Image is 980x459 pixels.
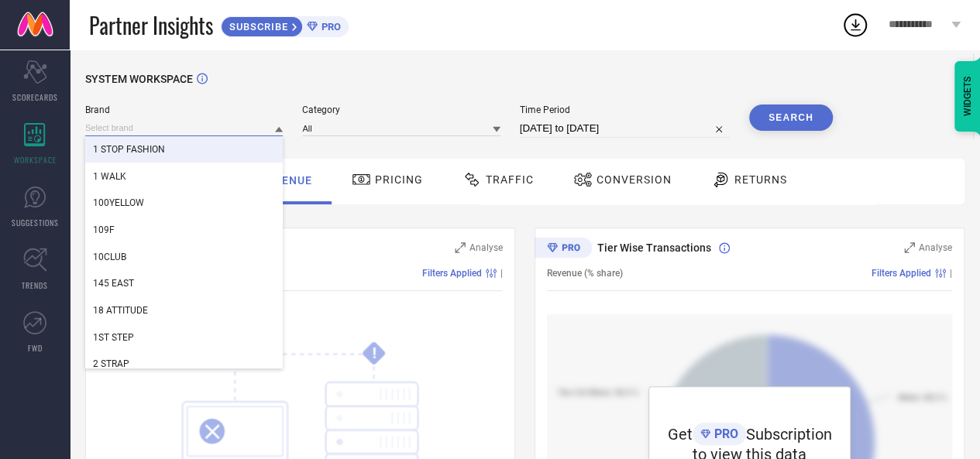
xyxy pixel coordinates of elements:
[375,173,423,186] span: Pricing
[85,120,283,136] input: Select brand
[28,342,43,354] span: FWD
[520,104,730,115] span: Time Period
[85,297,283,324] div: 18 ATTITUDE
[93,144,165,155] span: 1 STOP FASHION
[422,268,482,279] span: Filters Applied
[85,190,283,216] div: 100YELLOW
[710,426,738,441] span: PRO
[93,305,148,316] span: 18 ATTITUDE
[85,163,283,190] div: 1 WALK
[12,91,58,103] span: SCORECARDS
[93,197,144,208] span: 100YELLOW
[222,21,292,33] span: SUBSCRIBE
[486,173,534,186] span: Traffic
[872,268,931,279] span: Filters Applied
[734,173,787,186] span: Returns
[93,358,129,369] span: 2 STRAP
[302,104,500,115] span: Category
[85,104,283,115] span: Brand
[749,104,833,131] button: Search
[85,244,283,270] div: 10CLUB
[93,224,115,235] span: 109F
[93,332,134,343] span: 1ST STEP
[520,119,730,138] input: Select time period
[919,242,952,253] span: Analyse
[93,252,126,262] span: 10CLUB
[85,217,283,243] div: 109F
[841,11,869,39] div: Open download list
[22,279,48,291] span: TRENDS
[746,425,832,444] span: Subscription
[85,324,283,351] div: 1ST STEP
[85,351,283,377] div: 2 STRAP
[85,136,283,163] div: 1 STOP FASHION
[455,242,466,253] svg: Zoom
[500,268,503,279] span: |
[597,241,711,254] span: Tier Wise Transactions
[668,425,693,444] span: Get
[469,242,503,253] span: Analyse
[85,270,283,296] div: 145 EAST
[85,73,193,85] span: SYSTEM WORKSPACE
[93,171,126,182] span: 1 WALK
[904,242,915,253] svg: Zoom
[547,268,623,279] span: Revenue (% share)
[260,174,312,187] span: Revenue
[89,9,213,41] span: Partner Insights
[372,344,376,362] tspan: !
[597,173,672,186] span: Conversion
[535,238,592,261] div: Premium
[12,217,59,228] span: SUGGESTIONS
[14,154,57,166] span: WORKSPACE
[221,12,349,37] a: SUBSCRIBEPRO
[93,278,134,289] span: 145 EAST
[318,21,341,33] span: PRO
[950,268,952,279] span: |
